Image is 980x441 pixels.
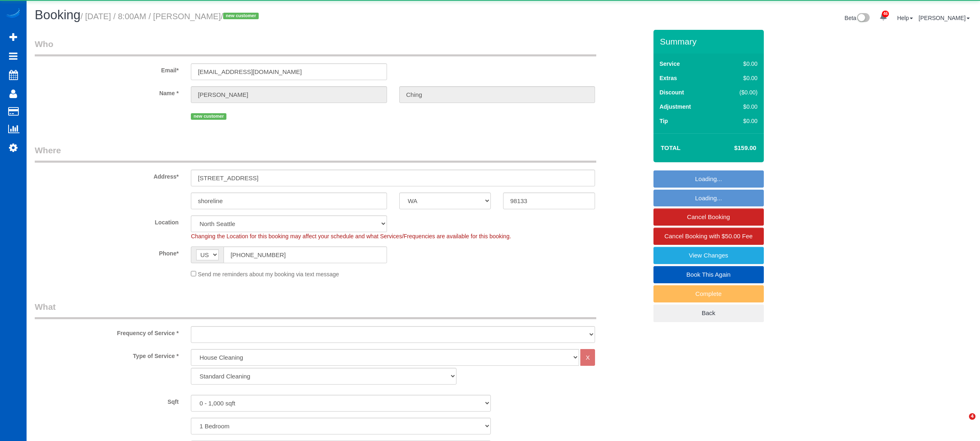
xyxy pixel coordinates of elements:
a: 46 [875,8,891,26]
span: / [221,12,261,21]
a: View Changes [653,247,764,264]
label: Extras [660,74,677,82]
a: Book This Again [653,266,764,283]
span: Send me reminders about my booking via text message [198,271,339,278]
label: Discount [660,88,684,96]
label: Adjustment [660,103,691,111]
iframe: Intercom live chat [952,413,972,433]
span: Cancel Booking with $50.00 Fee [665,233,753,240]
strong: Total [661,144,681,151]
div: $0.00 [723,60,758,68]
label: Location [29,215,185,226]
label: Frequency of Service * [29,326,185,337]
span: new customer [191,113,226,120]
legend: Where [35,144,596,163]
span: 46 [882,11,889,17]
label: Tip [660,117,668,125]
h3: Summary [660,37,760,46]
div: ($0.00) [723,88,758,96]
a: Beta [845,15,870,21]
input: Zip Code* [503,193,595,209]
a: [PERSON_NAME] [919,15,970,21]
div: $0.00 [723,117,758,125]
input: Last Name* [399,86,595,103]
div: $0.00 [723,74,758,82]
span: Changing the Location for this booking may affect your schedule and what Services/Frequencies are... [191,233,511,240]
input: City* [191,193,387,209]
label: Phone* [29,246,185,257]
img: Automaid Logo [5,8,21,20]
span: 4 [969,413,976,420]
label: Sqft [29,395,185,406]
input: First Name* [191,86,387,103]
legend: What [35,301,596,319]
a: Cancel Booking with $50.00 Fee [653,228,764,245]
input: Phone* [224,246,387,263]
a: Cancel Booking [653,208,764,226]
h4: $159.00 [709,145,756,152]
input: Email* [191,63,387,80]
label: Service [660,60,680,68]
a: Back [653,304,764,322]
small: / [DATE] / 8:00AM / [PERSON_NAME] [81,12,261,21]
label: Type of Service * [29,349,185,360]
span: new customer [223,13,259,19]
img: New interface [856,13,870,24]
label: Address* [29,170,185,181]
a: Help [897,15,913,21]
legend: Who [35,38,596,56]
label: Email* [29,63,185,74]
div: $0.00 [723,103,758,111]
span: Booking [35,8,81,22]
label: Name * [29,86,185,97]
